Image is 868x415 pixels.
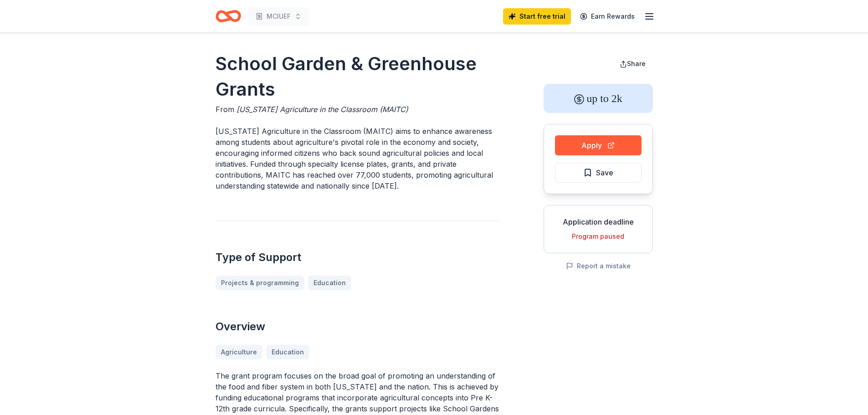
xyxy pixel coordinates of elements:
[544,84,653,113] div: up to 2k
[555,163,642,183] button: Save
[216,276,304,290] a: Projects & programming
[566,261,631,272] button: Report a mistake
[216,250,500,265] h2: Type of Support
[551,216,645,227] div: Application deadline
[216,319,500,334] h2: Overview
[216,51,500,102] h1: School Garden & Greenhouse Grants
[627,60,646,67] span: Share
[267,11,291,22] span: MCIUEF
[575,8,640,25] a: Earn Rewards
[216,126,500,191] p: [US_STATE] Agriculture in the Classroom (MAITC) aims to enhance awareness among students about ag...
[551,231,645,242] div: Program paused
[612,55,653,73] button: Share
[216,104,500,115] div: From
[236,105,408,114] span: [US_STATE] Agriculture in the Classroom (MAITC)
[555,135,642,155] button: Apply
[216,5,241,27] a: Home
[596,167,613,179] span: Save
[503,8,571,25] a: Start free trial
[308,276,351,290] a: Education
[248,7,309,26] button: MCIUEF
